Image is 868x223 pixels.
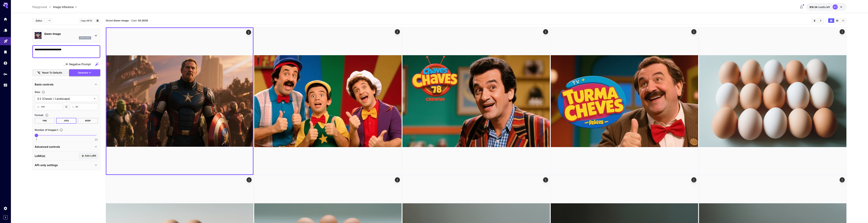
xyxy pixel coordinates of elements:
p: · [130,19,130,23]
span: Cost: $ [131,19,148,22]
nav: breadcrumb [32,5,53,9]
span: Model: [106,19,129,22]
p: LoRA(s) [35,154,45,158]
span: Editor [36,19,46,22]
button: Specify how many images to generate in a single request. Each image generation will be charged se... [58,128,64,132]
p: Basic controls [35,82,54,86]
div: Usage [3,83,7,87]
div: Actions [247,177,252,182]
button: Click to add LoRA [79,153,98,159]
span: 1 [36,138,37,141]
span: $19.34 [810,6,818,8]
span: W [37,105,39,109]
p: qwen_image [80,37,90,39]
button: Show media in grid view [828,18,834,23]
span: Image Inference [53,5,74,9]
button: Adjust the dimensions of the generated image by specifying its width and height in pixels, or sel... [40,90,46,94]
p: Qwen-Image [44,32,91,36]
div: Actions [840,29,845,34]
b: 0.0038 [139,19,148,22]
img: AYPrK9siPymTAAAAAElFTkSuQmCC [699,28,846,175]
button: Generate [69,69,100,76]
img: 9k= [402,28,550,175]
span: Negative Prompt [69,62,91,66]
button: WEBP [78,118,98,124]
div: Actions [691,29,696,34]
div: Advanced controls [35,143,98,151]
button: Clear All [812,18,818,23]
span: 3:2 (Classic / Landscape) [37,97,92,101]
div: Models [3,28,7,32]
button: Add to library [96,19,99,23]
span: 20 [95,138,98,141]
span: Number of images : 1 [35,128,58,131]
div: Wallet [3,61,7,65]
span: credits left [818,6,830,8]
button: Reset to defaults [32,69,68,76]
div: Actions [691,177,696,182]
button: JPEG [56,118,77,124]
button: Choose the file format for the output image. [44,113,50,117]
b: Qwen-Image [114,19,129,22]
button: Download All [818,18,824,23]
img: Z [254,28,402,175]
div: Actions [395,177,400,182]
button: $19.3378QT [806,3,847,11]
span: Format : [35,114,44,117]
button: Copy AIR ID [79,18,94,23]
button: Show media in list view [840,18,846,23]
div: Actions [246,30,251,35]
div: Actions [543,177,548,182]
span: Generate [78,71,88,75]
a: Playground [32,5,47,9]
div: Library [3,50,7,54]
button: PNG [35,118,55,124]
div: Settings [3,206,7,210]
div: Home [3,17,7,21]
div: Actions [543,29,548,34]
img: 9k= [551,28,698,175]
div: API-only settings [35,161,98,169]
span: Size : [35,91,40,93]
div: Show media in grid viewShow media in video viewShow media in list view [828,18,847,23]
span: Add LoRA [85,154,96,158]
div: Qwen-Imageqwen_image [35,30,98,41]
div: Playground [4,38,8,43]
div: Actions [395,29,400,34]
button: Show media in video view [834,18,840,23]
button: Expand sidebar [3,215,8,220]
div: $19.3378 [810,5,830,9]
p: Advanced controls [35,145,60,149]
p: API-only settings [35,163,58,167]
div: Basic controls [35,80,98,88]
div: Clear AllDownload All [811,18,824,23]
div: API Keys [3,72,7,76]
img: 2Q== [106,28,253,174]
div: QT [833,4,838,10]
div: Actions [840,177,845,182]
span: H [72,105,74,109]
